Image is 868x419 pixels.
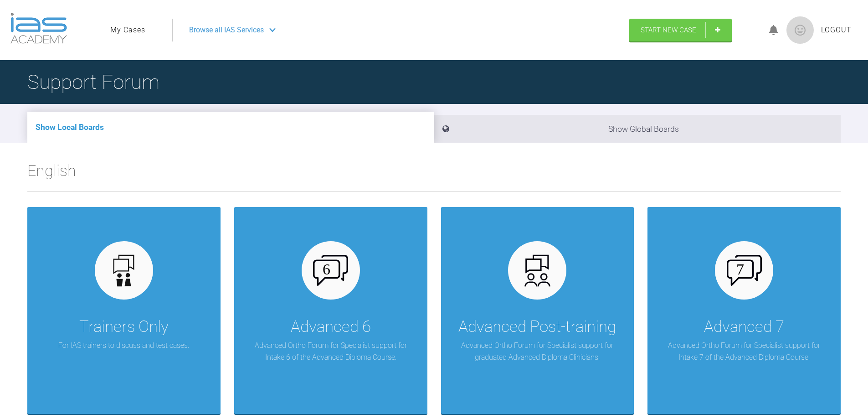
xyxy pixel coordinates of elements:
[821,24,852,36] a: Logout
[661,340,827,363] p: Advanced Ortho Forum for Specialist support for Intake 7 of the Advanced Diploma Course.
[27,112,434,143] li: Show Local Boards
[234,207,427,414] a: Advanced 6Advanced Ortho Forum for Specialist support for Intake 6 of the Advanced Diploma Course.
[110,24,145,36] a: My Cases
[434,115,841,143] li: Show Global Boards
[27,66,159,98] h1: Support Forum
[79,314,169,340] div: Trainers Only
[520,253,555,288] img: advanced.73cea251.svg
[458,314,616,340] div: Advanced Post-training
[455,340,621,363] p: Advanced Ortho Forum for Specialist support for graduated Advanced Diploma Clinicians.
[248,340,414,363] p: Advanced Ortho Forum for Specialist support for Intake 6 of the Advanced Diploma Course.
[641,26,696,34] span: Start New Case
[106,253,141,288] img: default.3be3f38f.svg
[704,314,784,340] div: Advanced 7
[313,255,348,286] img: advanced-6.cf6970cb.svg
[786,16,814,44] img: profile.png
[27,207,221,414] a: Trainers OnlyFor IAS trainers to discuss and test cases.
[441,207,634,414] a: Advanced Post-trainingAdvanced Ortho Forum for Specialist support for graduated Advanced Diploma ...
[647,207,841,414] a: Advanced 7Advanced Ortho Forum for Specialist support for Intake 7 of the Advanced Diploma Course.
[291,314,371,340] div: Advanced 6
[10,13,67,44] img: logo-light.3e3ef733.png
[27,158,841,191] h2: English
[58,340,189,352] p: For IAS trainers to discuss and test cases.
[727,255,762,286] img: advanced-7.aa0834c3.svg
[629,19,732,41] a: Start New Case
[189,24,264,36] span: Browse all IAS Services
